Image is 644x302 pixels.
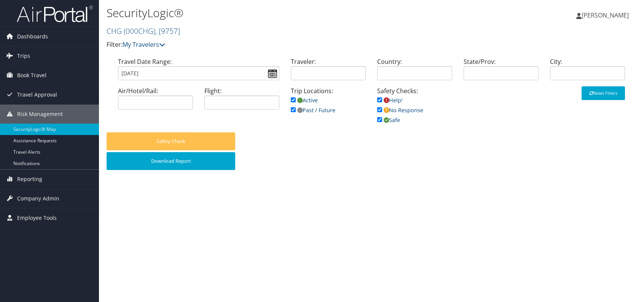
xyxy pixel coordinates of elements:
[17,105,63,124] span: Risk Management
[112,57,285,86] div: Travel Date Range:
[17,5,93,23] img: airportal-logo.png
[291,106,335,114] a: Past / Future
[377,97,403,104] a: Help!
[107,152,235,170] button: Download Report
[124,26,155,36] span: ( 000CHG )
[17,170,42,189] span: Reporting
[107,26,180,36] a: CHG
[377,116,400,124] a: Safe
[17,66,46,85] span: Book Travel
[112,86,199,116] div: Air/Hotel/Rail:
[285,57,371,86] div: Traveler:
[123,40,165,49] a: My Travelers
[582,86,625,100] button: Reset Filters
[544,57,631,86] div: City:
[17,46,30,65] span: Trips
[576,4,636,27] a: [PERSON_NAME]
[107,132,235,150] button: Safety Check
[371,57,458,86] div: Country:
[17,85,57,104] span: Travel Approval
[285,86,371,122] div: Trip Locations:
[155,26,180,36] span: , [ 9757 ]
[377,106,423,114] a: No Response
[199,86,285,116] div: Flight:
[17,189,59,208] span: Company Admin
[371,86,458,132] div: Safety Checks:
[458,57,544,86] div: State/Prov:
[291,97,318,104] a: Active
[17,27,48,46] span: Dashboards
[107,5,460,21] h1: SecurityLogic®
[17,208,57,227] span: Employee Tools
[582,11,629,19] span: [PERSON_NAME]
[107,40,460,50] p: Filter:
